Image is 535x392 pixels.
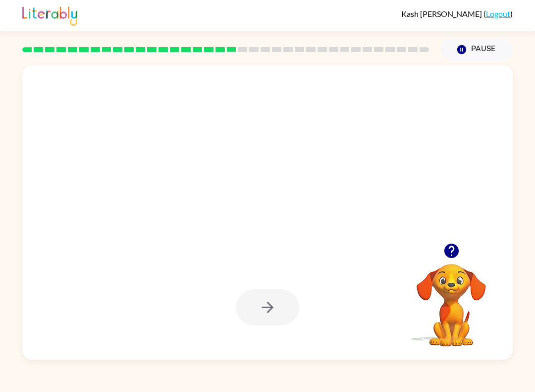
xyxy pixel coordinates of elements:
a: Logout [486,9,510,18]
div: ( ) [401,9,513,18]
span: Kash [PERSON_NAME] [401,9,483,18]
button: Pause [441,38,513,61]
img: Literably [22,4,77,26]
video: Your browser must support playing .mp4 files to use Literably. Please try using another browser. [402,249,501,348]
